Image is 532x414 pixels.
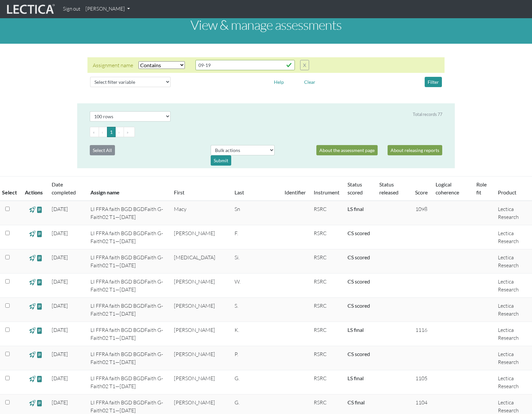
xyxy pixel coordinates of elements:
[48,249,86,274] td: [DATE]
[48,201,86,225] td: [DATE]
[494,249,532,274] td: Lectica Research
[48,370,86,394] td: [DATE]
[36,278,43,286] span: view
[415,189,428,195] a: Score
[415,399,427,406] span: 1104
[310,322,344,346] td: RSRC
[29,230,35,237] span: view
[48,346,86,370] td: [DATE]
[170,201,231,225] td: Macy
[86,249,170,274] td: LI FFRA faith BGD BGDFaith G-Faith02 T1—[DATE]
[107,127,116,137] button: Go to page 1
[86,346,170,370] td: LI FFRA faith BGD BGDFaith G-Faith02 T1—[DATE]
[301,77,318,87] button: Clear
[235,189,244,195] a: Last
[413,111,442,118] div: Total records 77
[170,322,231,346] td: [PERSON_NAME]
[436,181,459,195] a: Logical coherence
[231,322,281,346] td: K.
[425,77,442,87] button: Filter
[314,189,340,195] a: Instrument
[347,230,370,236] a: Completed = assessment has been completed; CS scored = assessment has been CLAS scored; LS scored...
[86,274,170,298] td: LI FFRA faith BGD BGDFaith G-Faith02 T1—[DATE]
[86,298,170,322] td: LI FFRA faith BGD BGDFaith G-Faith02 T1—[DATE]
[231,225,281,249] td: F.
[170,274,231,298] td: [PERSON_NAME]
[347,254,370,260] a: Completed = assessment has been completed; CS scored = assessment has been CLAS scored; LS scored...
[29,254,35,262] span: view
[174,189,185,195] a: First
[231,370,281,394] td: G.
[347,327,364,333] a: Completed = assessment has been completed; CS scored = assessment has been CLAS scored; LS scored...
[379,181,399,195] a: Status released
[316,145,378,155] a: About the assessment page
[498,189,516,195] a: Product
[388,145,442,155] a: About releasing reports
[29,375,35,383] span: view
[36,327,43,334] span: view
[29,278,35,286] span: view
[36,206,43,213] span: view
[231,201,281,225] td: Sn
[310,225,344,249] td: RSRC
[52,181,76,195] a: Date completed
[310,201,344,225] td: RSRC
[36,351,43,358] span: view
[415,206,427,212] span: 1098
[494,274,532,298] td: Lectica Research
[86,322,170,346] td: LI FFRA faith BGD BGDFaith G-Faith02 T1—[DATE]
[29,302,35,310] span: view
[170,370,231,394] td: [PERSON_NAME]
[48,322,86,346] td: [DATE]
[300,60,309,70] button: X
[48,225,86,249] td: [DATE]
[29,206,35,213] span: view
[170,225,231,249] td: [PERSON_NAME]
[271,78,287,84] a: Help
[347,375,364,381] a: Completed = assessment has been completed; CS scored = assessment has been CLAS scored; LS scored...
[231,249,281,274] td: Si.
[29,399,35,407] span: view
[494,201,532,225] td: Lectica Research
[48,298,86,322] td: [DATE]
[36,230,43,237] span: view
[494,298,532,322] td: Lectica Research
[231,346,281,370] td: P.
[29,327,35,334] span: view
[415,327,427,333] span: 1116
[347,399,365,405] a: Completed = assessment has been completed; CS scored = assessment has been CLAS scored; LS scored...
[415,375,427,382] span: 1105
[285,189,306,195] a: Identifier
[36,302,43,310] span: view
[494,346,532,370] td: Lectica Research
[86,225,170,249] td: LI FFRA faith BGD BGDFaith G-Faith02 T1—[DATE]
[36,254,43,262] span: view
[494,225,532,249] td: Lectica Research
[60,3,83,16] a: Sign out
[90,127,442,137] ul: Pagination
[494,322,532,346] td: Lectica Research
[310,249,344,274] td: RSRC
[347,206,364,212] a: Completed = assessment has been completed; CS scored = assessment has been CLAS scored; LS scored...
[21,177,48,201] th: Actions
[310,346,344,370] td: RSRC
[86,201,170,225] td: LI FFRA faith BGD BGDFaith G-Faith02 T1—[DATE]
[494,370,532,394] td: Lectica Research
[231,298,281,322] td: S.
[36,399,43,407] span: view
[310,298,344,322] td: RSRC
[36,375,43,383] span: view
[90,145,115,155] button: Select All
[48,274,86,298] td: [DATE]
[347,302,370,309] a: Completed = assessment has been completed; CS scored = assessment has been CLAS scored; LS scored...
[170,346,231,370] td: [PERSON_NAME]
[310,274,344,298] td: RSRC
[5,3,55,16] img: lecticalive
[310,370,344,394] td: RSRC
[347,351,370,357] a: Completed = assessment has been completed; CS scored = assessment has been CLAS scored; LS scored...
[86,177,170,201] th: Assign name
[83,3,133,16] a: [PERSON_NAME]
[170,298,231,322] td: [PERSON_NAME]
[170,249,231,274] td: [MEDICAL_DATA]
[271,77,287,87] button: Help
